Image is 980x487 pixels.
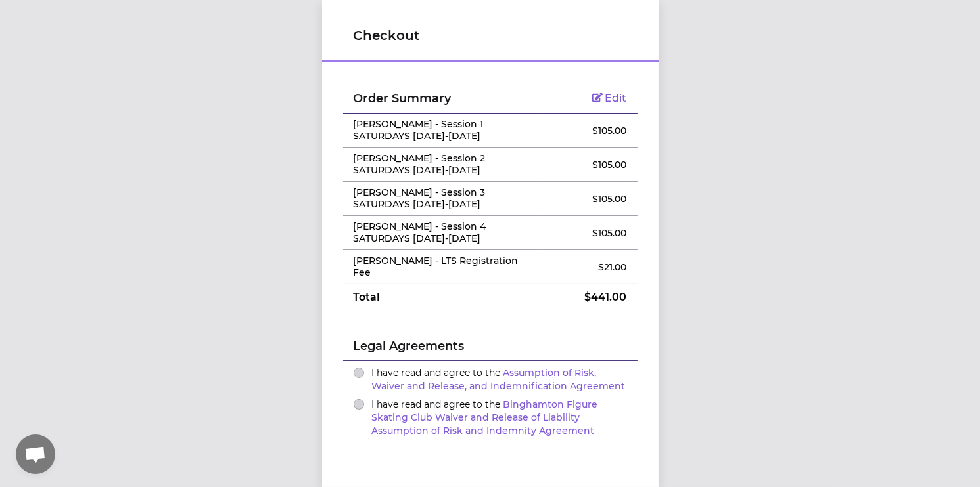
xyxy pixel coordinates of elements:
[354,187,529,210] p: [PERSON_NAME] - Session 3 SATURDAYS [DATE]-[DATE]
[354,119,529,142] p: [PERSON_NAME] - Session 1 SATURDAYS [DATE]-[DATE]
[354,89,529,108] h2: Order Summary
[372,367,626,392] span: I have read and agree to the
[354,153,529,176] p: [PERSON_NAME] - Session 2 SATURDAYS [DATE]-[DATE]
[592,92,627,104] a: Edit
[372,442,627,482] label: I accept there are no refunds after the second lesson. Registration Fee and Parent Skate are non-...
[354,337,627,360] h2: Legal Agreements
[372,398,598,436] a: Binghamton Figure Skating Club Waiver and Release of Liability Assumption of Risk and Indemnity A...
[372,398,598,436] span: I have read and agree to the
[343,284,540,311] td: Total
[549,192,626,205] p: $ 105.00
[549,226,626,240] p: $ 105.00
[549,158,626,171] p: $ 105.00
[16,434,55,474] a: Open chat
[549,124,626,137] p: $ 105.00
[354,221,529,244] p: [PERSON_NAME] - Session 4 SATURDAYS [DATE]-[DATE]
[549,289,626,305] p: $ 441.00
[605,92,627,104] span: Edit
[549,261,626,274] p: $ 21.00
[354,26,627,45] h1: Checkout
[354,255,529,278] p: [PERSON_NAME] - LTS Registration Fee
